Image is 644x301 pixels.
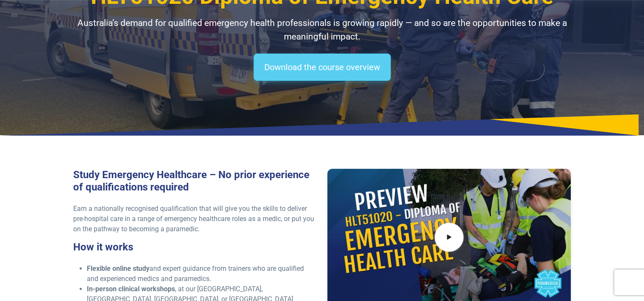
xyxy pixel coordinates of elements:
[87,285,175,293] strong: In-person clinical workshops
[87,264,317,284] li: and expert guidance from trainers who are qualified and experienced medics and paramedics.
[73,241,317,253] h3: How it works
[73,204,317,234] p: Earn a nationally recognised qualification that will give you the skills to deliver pre-hospital ...
[254,54,391,81] a: Download the course overview
[73,169,317,193] h3: Study Emergency Healthcare – No prior experience of qualifications required
[87,264,149,273] strong: Flexible online study
[73,17,571,43] p: Australia’s demand for qualified emergency health professionals is growing rapidly — and so are t...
